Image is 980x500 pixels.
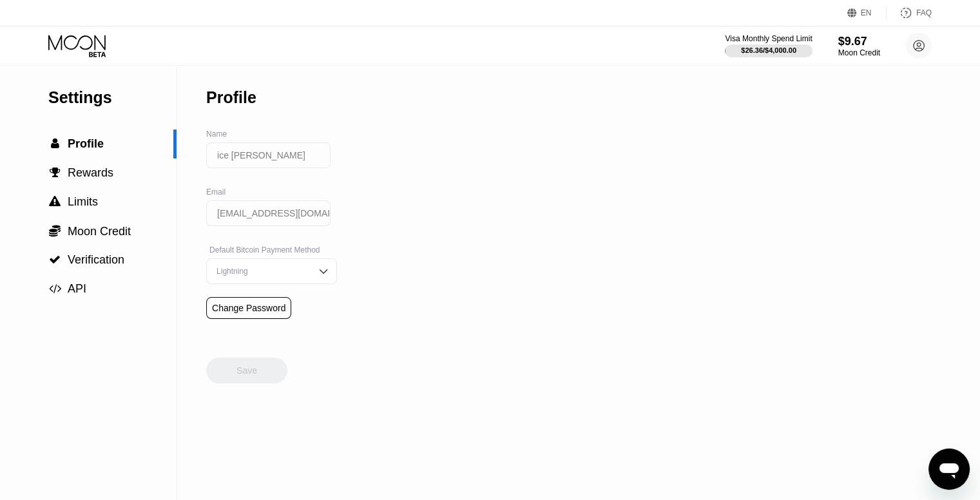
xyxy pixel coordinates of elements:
[847,6,887,19] div: EN
[206,187,337,197] div: Email
[48,196,61,207] div: 
[838,35,880,48] div: $9.67
[51,138,59,149] span: 
[206,245,337,255] div: Default Bitcoin Payment Method
[68,282,86,295] span: API
[49,254,61,265] span: 
[68,137,104,150] span: Profile
[916,8,932,17] div: FAQ
[838,48,880,57] div: Moon Credit
[48,167,61,178] div: 
[68,166,113,179] span: Rewards
[206,130,337,139] div: Name
[928,448,970,490] iframe: Button to launch messaging window, conversation in progress
[48,224,61,237] div: 
[68,225,131,238] span: Moon Credit
[48,283,61,294] div: 
[838,35,880,57] div: $9.67Moon Credit
[725,34,812,57] div: Visa Monthly Spend Limit$26.36/$4,000.00
[49,196,61,207] span: 
[741,46,796,54] div: $26.36 / $4,000.00
[49,283,61,294] span: 
[206,88,256,107] div: Profile
[68,253,124,266] span: Verification
[48,88,177,107] div: Settings
[206,297,291,319] div: Change Password
[68,195,98,208] span: Limits
[48,138,61,149] div: 
[50,167,61,178] span: 
[725,34,812,43] div: Visa Monthly Spend Limit
[861,8,872,17] div: EN
[887,6,932,19] div: FAQ
[213,267,311,276] div: Lightning
[49,224,61,237] span: 
[212,303,285,313] div: Change Password
[48,254,61,265] div: 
